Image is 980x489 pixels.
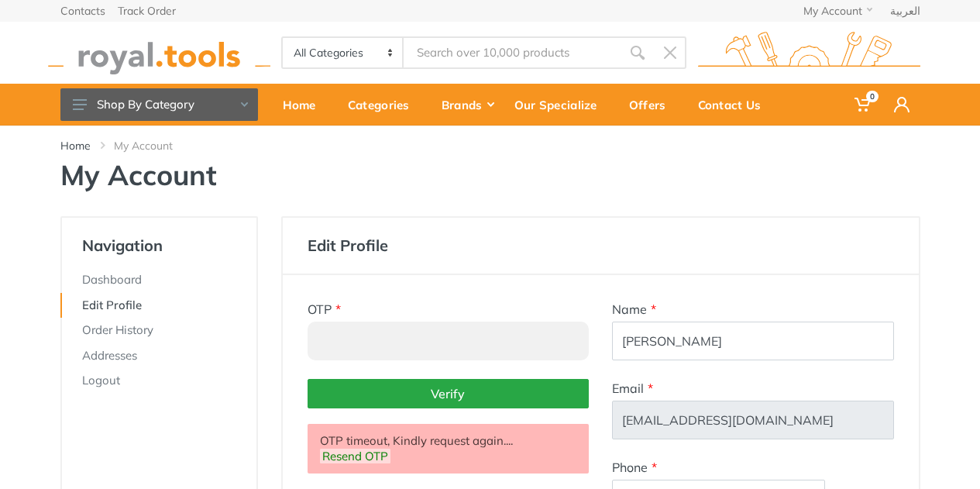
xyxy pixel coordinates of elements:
a: Home [60,138,91,153]
img: royal.tools Logo [48,32,270,74]
a: Contact Us [687,84,782,126]
div: Brands [431,88,504,121]
a: Addresses [60,343,256,369]
label: OTP [308,300,341,319]
a: Categories [337,84,431,126]
a: Logout [60,368,256,394]
select: Category [283,38,404,67]
a: Contacts [60,5,105,16]
h1: My Account [60,158,920,191]
a: 0 [844,84,883,126]
a: Offers [618,84,687,126]
a: Dashboard [60,267,256,293]
a: Our Specialize [504,84,618,126]
div: Home [272,88,337,121]
a: العربية [890,5,920,16]
a: Track Order [118,5,176,16]
button: Shop By Category [60,88,258,121]
input: Site search [404,36,621,69]
h5: Edit Profile [308,236,590,255]
a: Resend OTP [320,449,390,463]
div: Our Specialize [504,88,618,121]
a: Edit Profile [60,293,256,319]
label: Phone [612,458,657,477]
button: Verify [308,379,590,408]
div: OTP timeout, Kindly request again.... [308,424,590,474]
a: Order History [60,318,256,343]
label: Email [612,379,653,398]
div: Categories [337,88,431,121]
span: 0 [866,91,879,102]
h4: Navigation [62,218,256,255]
a: Home [272,84,337,126]
div: Contact Us [687,88,782,121]
nav: breadcrumb [60,138,920,153]
img: royal.tools Logo [698,32,920,74]
div: Offers [618,88,687,121]
label: Name [612,300,656,319]
li: My Account [114,138,196,153]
